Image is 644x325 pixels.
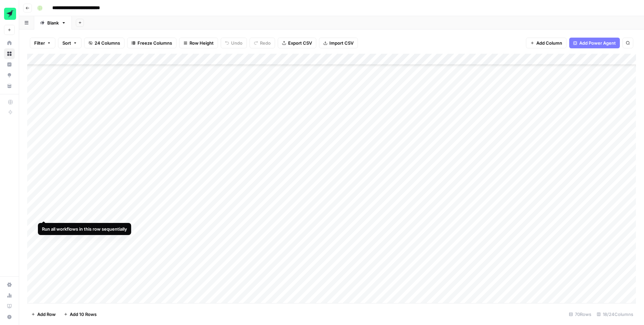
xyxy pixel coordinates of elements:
[138,40,172,46] span: Freeze Columns
[4,81,15,91] a: Your Data
[42,226,127,232] div: Run all workflows in this row sequentially
[62,40,71,46] span: Sort
[190,40,214,46] span: Row Height
[4,8,16,20] img: Tinybird Logo
[179,38,218,48] button: Row Height
[4,70,15,81] a: Opportunities
[526,38,567,48] button: Add Column
[4,301,15,312] a: Learning Hub
[288,40,312,46] span: Export CSV
[27,309,60,320] button: Add Row
[250,38,275,48] button: Redo
[329,40,354,46] span: Import CSV
[579,40,616,46] span: Add Power Agent
[84,38,124,48] button: 24 Columns
[566,309,594,320] div: 70 Rows
[4,38,15,48] a: Home
[594,309,636,320] div: 18/24 Columns
[95,40,120,46] span: 24 Columns
[37,311,56,318] span: Add Row
[231,40,243,46] span: Undo
[30,38,55,48] button: Filter
[4,290,15,301] a: Usage
[58,38,82,48] button: Sort
[127,38,176,48] button: Freeze Columns
[4,312,15,322] button: Help + Support
[221,38,247,48] button: Undo
[4,59,15,70] a: Insights
[4,48,15,59] a: Browse
[34,40,45,46] span: Filter
[319,38,358,48] button: Import CSV
[34,16,72,30] a: Blank
[4,5,15,22] button: Workspace: Tinybird
[70,311,97,318] span: Add 10 Rows
[4,279,15,290] a: Settings
[278,38,316,48] button: Export CSV
[47,19,59,26] div: Blank
[569,38,620,48] button: Add Power Agent
[60,309,101,320] button: Add 10 Rows
[260,40,271,46] span: Redo
[536,40,562,46] span: Add Column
